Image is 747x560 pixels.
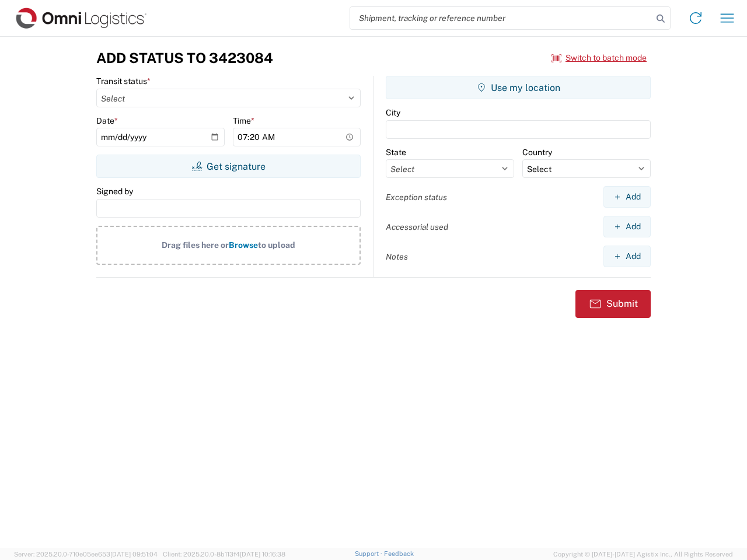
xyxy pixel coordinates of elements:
[163,551,285,558] span: Client: 2025.20.0-8b113f4
[384,550,414,557] a: Feedback
[350,7,652,29] input: Shipment, tracking or reference number
[603,246,651,267] button: Add
[386,222,448,232] label: Accessorial used
[14,551,158,558] span: Server: 2025.20.0-710e05ee653
[551,48,647,68] button: Switch to batch mode
[96,50,273,66] h3: Add Status to 3423084
[233,116,254,126] label: Time
[386,76,651,99] button: Use my location
[96,76,151,86] label: Transit status
[96,155,361,178] button: Get signature
[575,290,651,318] button: Submit
[603,216,651,237] button: Add
[386,107,400,118] label: City
[355,550,384,557] a: Support
[110,551,158,558] span: [DATE] 09:51:04
[603,186,651,208] button: Add
[258,240,295,250] span: to upload
[386,147,406,157] label: State
[522,147,552,157] label: Country
[96,186,133,197] label: Signed by
[96,116,118,126] label: Date
[229,240,258,250] span: Browse
[240,551,285,558] span: [DATE] 10:16:38
[386,251,408,262] label: Notes
[162,240,229,250] span: Drag files here or
[553,549,733,559] span: Copyright © [DATE]-[DATE] Agistix Inc., All Rights Reserved
[386,192,447,202] label: Exception status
